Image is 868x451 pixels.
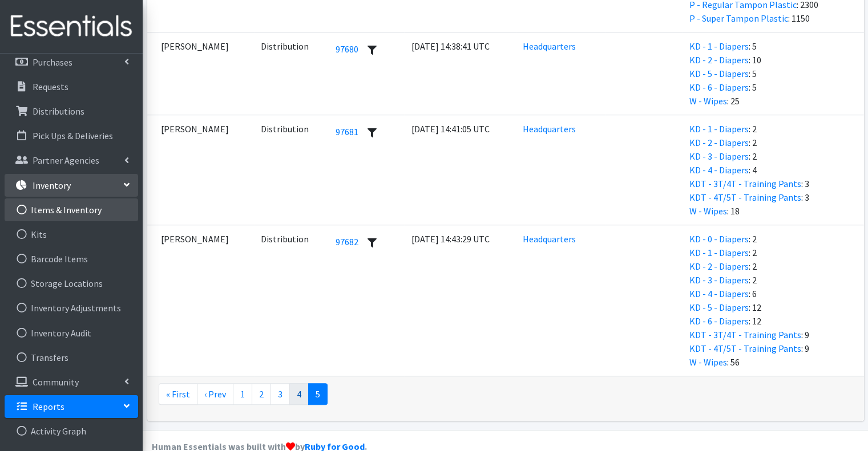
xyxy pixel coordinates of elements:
[252,383,271,405] a: 2
[689,274,749,286] a: KD - 3 - Diapers
[33,401,64,412] p: Reports
[33,180,71,191] p: Inventory
[689,302,749,313] a: KD - 5 - Diapers
[33,155,99,166] p: Partner Agencies
[147,115,255,225] td: [PERSON_NAME]
[689,151,749,162] a: KD - 3 - Diapers
[308,383,328,405] a: 5
[254,115,329,225] td: Internal Event ID: 77339
[5,420,138,442] a: Activity Graph
[271,383,290,405] a: 3
[5,149,138,172] a: Partner Agencies
[689,40,749,52] a: KD - 1 - Diapers
[404,32,515,115] td: [DATE] 14:38:41 UTC
[159,383,197,405] a: « First
[233,383,252,405] a: 1
[689,164,749,176] a: KD - 4 - Diapers
[33,105,84,117] p: Distributions
[33,56,72,68] p: Purchases
[254,32,329,115] td: Internal Event ID: 77338
[5,75,138,98] a: Requests
[5,346,138,369] a: Transfers
[683,225,864,376] td: : 2 : 2 : 2 : 2 : 6 : 12 : 12 : 9 : 9 : 56
[336,236,358,247] a: 97682
[689,123,749,135] a: KD - 1 - Diapers
[197,383,233,405] a: ‹ Prev
[5,198,138,221] a: Items & Inventory
[689,82,749,93] a: KD - 6 - Diapers
[523,233,576,245] a: Headquarters
[523,123,576,135] a: Headquarters
[289,383,309,405] a: 4
[689,192,801,203] a: KDT - 4T/5T - Training Pants
[5,272,138,295] a: Storage Locations
[689,329,801,340] a: KDT - 3T/4T - Training Pants
[33,81,68,92] p: Requests
[689,95,727,107] a: W - Wipes
[689,54,749,66] a: KD - 2 - Diapers
[689,13,788,24] a: P - Super Tampon Plastic
[5,51,138,74] a: Purchases
[147,225,255,376] td: [PERSON_NAME]
[523,40,576,52] a: Headquarters
[5,322,138,344] a: Inventory Audit
[5,174,138,197] a: Inventory
[689,233,749,245] a: KD - 0 - Diapers
[404,115,515,225] td: [DATE] 14:41:05 UTC
[147,32,255,115] td: [PERSON_NAME]
[689,205,727,217] a: W - Wipes
[336,126,358,137] a: 97681
[5,124,138,147] a: Pick Ups & Deliveries
[689,343,801,354] a: KDT - 4T/5T - Training Pants
[689,356,727,368] a: W - Wipes
[689,137,749,148] a: KD - 2 - Diapers
[5,7,138,46] img: HumanEssentials
[33,376,79,388] p: Community
[689,315,749,327] a: KD - 6 - Diapers
[689,247,749,258] a: KD - 1 - Diapers
[254,225,329,376] td: Internal Event ID: 77341
[683,32,864,115] td: : 5 : 10 : 5 : 5 : 25
[5,395,138,418] a: Reports
[689,261,749,272] a: KD - 2 - Diapers
[5,223,138,246] a: Kits
[5,296,138,319] a: Inventory Adjustments
[336,43,358,55] a: 97680
[5,247,138,270] a: Barcode Items
[689,288,749,299] a: KD - 4 - Diapers
[5,100,138,123] a: Distributions
[683,115,864,225] td: : 2 : 2 : 2 : 4 : 3 : 3 : 18
[5,371,138,393] a: Community
[689,178,801,189] a: KDT - 3T/4T - Training Pants
[689,68,749,79] a: KD - 5 - Diapers
[404,225,515,376] td: [DATE] 14:43:29 UTC
[33,130,113,141] p: Pick Ups & Deliveries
